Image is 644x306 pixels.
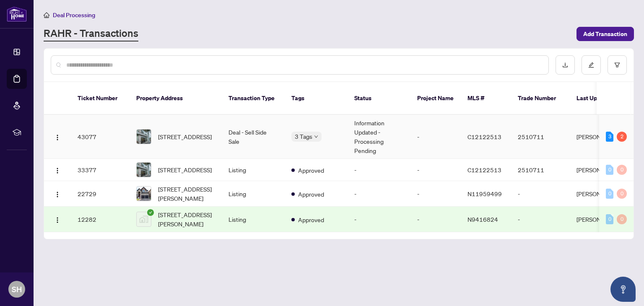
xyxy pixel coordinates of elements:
[222,181,285,207] td: Listing
[71,159,130,181] td: 33377
[158,210,215,228] span: [STREET_ADDRESS][PERSON_NAME]
[570,115,633,159] td: [PERSON_NAME]
[562,62,568,68] span: download
[606,165,613,175] div: 0
[608,55,627,75] button: filter
[467,166,501,174] span: C12122513
[348,115,410,159] td: Information Updated - Processing Pending
[137,130,151,144] img: thumbnail-img
[44,12,49,18] span: home
[71,115,130,159] td: 43077
[53,11,95,19] span: Deal Processing
[130,82,222,115] th: Property Address
[137,212,151,226] img: thumbnail-img
[511,159,570,181] td: 2510711
[606,214,613,224] div: 0
[511,181,570,207] td: -
[588,62,594,68] span: edit
[348,207,410,232] td: -
[461,82,511,115] th: MLS #
[570,159,633,181] td: [PERSON_NAME]
[617,189,627,199] div: 0
[617,214,627,224] div: 0
[137,163,151,177] img: thumbnail-img
[511,115,570,159] td: 2510711
[410,181,461,207] td: -
[285,82,348,115] th: Tags
[298,189,324,199] span: Approved
[44,26,138,41] a: RAHR - Transactions
[467,190,502,197] span: N11959499
[410,82,461,115] th: Project Name
[610,277,636,302] button: Open asap
[570,207,633,232] td: [PERSON_NAME]
[51,187,64,200] button: Logo
[137,187,151,201] img: thumbnail-img
[410,115,461,159] td: -
[348,181,410,207] td: -
[582,55,601,75] button: edit
[576,27,634,41] button: Add Transaction
[606,189,613,199] div: 0
[54,167,61,174] img: Logo
[54,134,61,141] img: Logo
[298,166,324,175] span: Approved
[71,207,130,232] td: 12282
[222,159,285,181] td: Listing
[583,27,627,41] span: Add Transaction
[158,165,212,174] span: [STREET_ADDRESS]
[410,207,461,232] td: -
[12,283,22,295] span: SH
[222,207,285,232] td: Listing
[606,132,613,142] div: 3
[617,165,627,175] div: 0
[511,207,570,232] td: -
[7,6,27,22] img: logo
[617,132,627,142] div: 2
[147,209,154,216] span: check-circle
[222,115,285,159] td: Deal - Sell Side Sale
[51,130,64,143] button: Logo
[348,82,410,115] th: Status
[222,82,285,115] th: Transaction Type
[410,159,461,181] td: -
[467,133,501,140] span: C12122513
[511,82,570,115] th: Trade Number
[51,213,64,226] button: Logo
[614,62,620,68] span: filter
[54,191,61,198] img: Logo
[467,215,498,223] span: N9416824
[71,82,130,115] th: Ticket Number
[295,132,312,141] span: 3 Tags
[51,163,64,176] button: Logo
[314,135,318,139] span: down
[158,184,215,203] span: [STREET_ADDRESS][PERSON_NAME]
[298,215,324,224] span: Approved
[570,181,633,207] td: [PERSON_NAME]
[71,181,130,207] td: 22729
[158,132,212,141] span: [STREET_ADDRESS]
[556,55,575,75] button: download
[54,217,61,223] img: Logo
[348,159,410,181] td: -
[570,82,633,115] th: Last Updated By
